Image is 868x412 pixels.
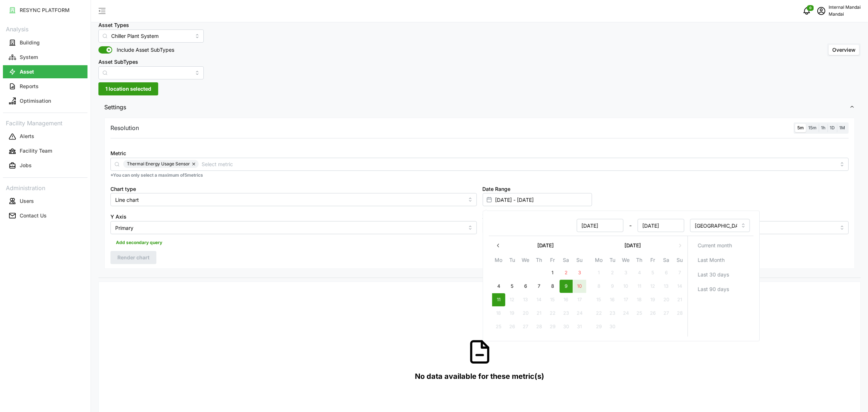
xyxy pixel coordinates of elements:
th: Su [573,256,586,266]
button: 16 August 2025 [559,293,572,306]
button: 22 August 2025 [546,307,559,320]
th: Sa [559,256,573,266]
span: 0 [809,5,811,11]
button: 8 August 2025 [546,280,559,293]
button: Contact Us [3,209,87,222]
button: [DATE] [592,239,673,252]
a: RESYNC PLATFORM [3,3,87,17]
span: 1M [839,125,845,130]
a: Alerts [3,129,87,144]
p: System [20,54,38,61]
button: 19 September 2025 [646,293,659,306]
button: 11 September 2025 [632,280,646,293]
span: Thermal Energy Usage Sensor [127,160,190,168]
label: Asset SubTypes [98,58,138,66]
button: 31 August 2025 [573,320,586,333]
button: Alerts [3,130,87,143]
p: Users [20,197,34,205]
th: Mo [492,256,505,266]
button: 24 August 2025 [573,307,586,320]
p: Building [20,39,40,46]
button: 29 September 2025 [592,320,605,333]
span: 1D [830,125,835,130]
p: No data available for these metric(s) [415,370,544,382]
span: Settings [104,98,849,116]
button: System [3,51,87,64]
span: Last 30 days [697,268,729,281]
p: Mandai [829,11,861,18]
th: Tu [606,256,619,266]
button: 23 September 2025 [606,307,619,320]
th: Mo [592,256,606,266]
p: Resolution [110,123,139,133]
button: 26 August 2025 [505,320,518,333]
p: Jobs [20,162,32,169]
th: We [619,256,632,266]
button: 9 August 2025 [559,280,572,293]
button: 13 August 2025 [519,293,532,306]
button: Building [3,36,87,49]
button: 14 September 2025 [673,280,686,293]
span: Render chart [117,251,149,264]
button: 8 September 2025 [592,280,605,293]
span: 1h [821,125,825,130]
button: Users [3,195,87,208]
div: Settings [98,116,861,278]
p: Internal Mandai [829,4,861,11]
input: Select Y axis [110,221,477,234]
div: Select date range [483,211,760,341]
p: Contact Us [20,212,47,219]
label: Metric [110,149,126,157]
button: 18 August 2025 [492,307,505,320]
button: Asset [3,65,87,78]
label: Chart type [110,185,136,193]
button: 5 August 2025 [505,280,518,293]
button: Facility Team [3,145,87,158]
p: Analysis [3,23,87,34]
button: 5 September 2025 [646,266,659,279]
button: 24 September 2025 [619,307,632,320]
button: 30 September 2025 [606,320,619,333]
button: 22 September 2025 [592,307,605,320]
button: 1 August 2025 [546,266,559,279]
button: 15 August 2025 [546,293,559,306]
button: 27 August 2025 [519,320,532,333]
span: 5m [797,125,804,130]
a: Jobs [3,158,87,173]
button: 1 September 2025 [592,266,605,279]
button: 19 August 2025 [505,307,518,320]
a: Contact Us [3,208,87,223]
button: Last 90 days [690,283,751,296]
button: 4 September 2025 [632,266,646,279]
button: 25 August 2025 [492,320,505,333]
a: Optimisation [3,94,87,108]
th: Tu [505,256,519,266]
button: 1 location selected [98,82,158,95]
p: Administration [3,182,87,193]
p: Asset [20,68,34,75]
button: 7 September 2025 [673,266,686,279]
p: RESYNC PLATFORM [20,7,70,14]
button: 3 September 2025 [619,266,632,279]
button: Add secondary query [110,237,168,248]
p: Alerts [20,133,34,140]
th: We [519,256,532,266]
button: 17 August 2025 [573,293,586,306]
button: 4 August 2025 [492,280,505,293]
th: Th [632,256,646,266]
span: Last 90 days [697,283,729,295]
button: 10 September 2025 [619,280,632,293]
label: Y Axis [110,213,126,221]
button: Reports [3,80,87,93]
input: Select metric [202,160,836,168]
button: 7 August 2025 [532,280,545,293]
button: 6 August 2025 [519,280,532,293]
th: Su [673,256,686,266]
p: Facility Team [20,147,52,154]
span: 1 location selected [105,83,151,95]
button: 21 September 2025 [673,293,686,306]
button: Last 30 days [690,268,751,281]
button: 12 August 2025 [505,293,518,306]
div: - [493,219,684,232]
button: 28 September 2025 [673,307,686,320]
